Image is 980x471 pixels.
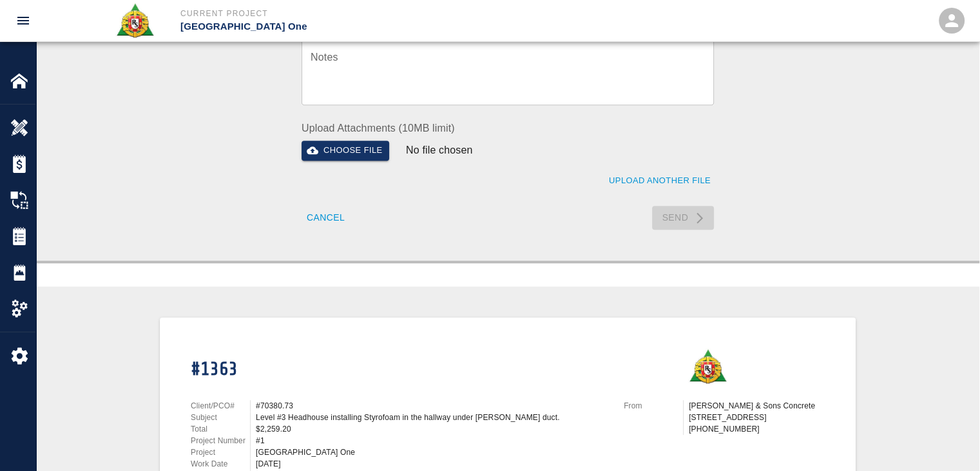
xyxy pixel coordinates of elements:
button: Upload Another File [606,171,714,191]
p: Subject [191,412,250,423]
button: open drawer [8,5,39,36]
div: $2,259.20 [256,423,608,435]
iframe: Chat Widget [916,409,980,471]
p: [STREET_ADDRESS] [689,412,825,423]
p: Project [191,446,250,458]
p: Total [191,423,250,435]
div: [GEOGRAPHIC_DATA] One [256,446,608,458]
p: Work Date [191,458,250,470]
p: From [624,400,683,412]
button: Cancel [302,206,350,230]
div: [DATE] [256,458,608,470]
p: [PHONE_NUMBER] [689,423,825,435]
h1: #1363 [191,359,608,381]
button: Choose file [302,141,389,161]
label: Upload Attachments (10MB limit) [302,121,714,135]
p: Project Number [191,435,250,446]
p: [PERSON_NAME] & Sons Concrete [689,400,825,412]
div: Level #3 Headhouse installing Styrofoam in the hallway under [PERSON_NAME] duct. [256,412,608,423]
p: No file chosen [406,143,473,158]
img: Roger & Sons Concrete [115,3,155,39]
p: Client/PCO# [191,400,250,412]
img: Roger & Sons Concrete [688,348,727,385]
p: Current Project [180,8,560,19]
div: #1 [256,435,608,446]
p: [GEOGRAPHIC_DATA] One [180,19,560,34]
div: #70380.73 [256,400,608,412]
